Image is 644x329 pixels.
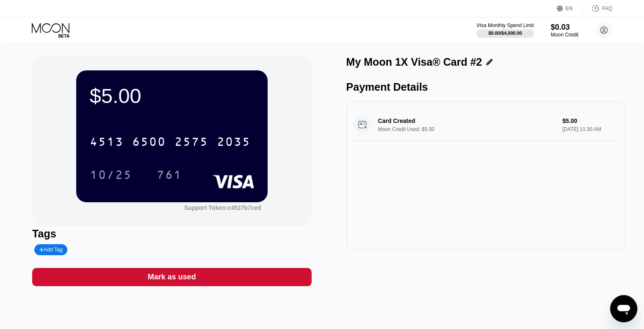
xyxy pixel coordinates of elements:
div: Mark as used [32,268,311,286]
div: Payment Details [346,81,625,93]
div: EN [557,4,583,13]
div: 761 [150,164,188,185]
div: 4513 [90,136,124,150]
div: FAQ [583,4,612,13]
div: Moon Credit [551,32,578,38]
div: 10/25 [90,169,132,183]
div: 761 [157,169,182,183]
div: 10/25 [83,164,138,185]
div: FAQ [602,6,612,11]
div: Tags [32,228,311,240]
div: Add Tag [39,247,62,253]
div: Visa Monthly Spend Limit [476,22,533,28]
div: $5.00 [90,84,254,108]
div: Visa Monthly Spend Limit$0.00/$4,000.00 [476,22,533,38]
div: $0.03 [551,23,578,32]
div: Add Tag [34,244,67,255]
div: 4513650025752035 [85,131,256,152]
div: Support Token: c4527b7ced [184,204,261,211]
div: 2035 [217,136,251,150]
div: $0.03Moon Credit [551,23,578,38]
div: 6500 [132,136,166,150]
div: EN [566,6,573,11]
div: Mark as used [148,272,196,282]
div: $0.00 / $4,000.00 [488,31,522,36]
div: Support Token:c4527b7ced [184,204,261,211]
div: 2575 [174,136,208,150]
iframe: Button to launch messaging window [610,295,637,322]
div: My Moon 1X Visa® Card #2 [346,56,482,68]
